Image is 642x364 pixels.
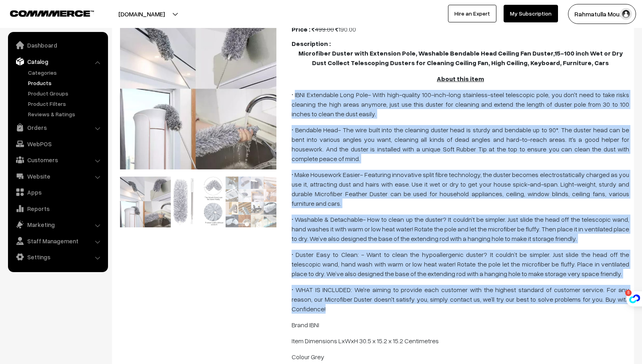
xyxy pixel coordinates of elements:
img: user [620,8,632,20]
div: 190.00 [292,24,629,34]
a: Reports [10,201,105,216]
img: COMMMERCE [10,10,94,16]
p: • Bendable Head- The wire built into the cleaning duster head is sturdy and bendable up to 90°. T... [292,125,629,163]
img: 1705158817109471-33oI4m1L_SL1001_.jpg [226,177,276,227]
img: 17051587796914IMG-20230905-WA0002.jpg [120,177,171,227]
a: Hire an Expert [448,5,496,22]
a: Catalog [10,54,105,69]
b: Microfiber Duster with Extension Pole, Washable Bendable Head Ceiling Fan Duster,15-100 inch Wet ... [298,49,623,67]
a: Staff Management [10,234,105,248]
img: 17051587796914IMG-20230905-WA0002.jpg [120,13,276,169]
a: Categories [26,68,105,77]
p: • WHAT IS INCLUDED: We're aiming to provide each customer with the highest standard of customer s... [292,285,629,314]
a: Product Groups [26,89,105,97]
p: Item Dimensions LxWxH ‎30.5 x 15.2 x 15.2 Centimetres [292,336,629,346]
img: 1705158817691051q22oDz7L.jpg [173,177,224,226]
a: My Subscription [504,5,558,22]
span: 499.00 [312,25,334,33]
a: Product Filters [26,99,105,108]
a: Orders [10,120,105,135]
p: Colour ‎Grey [292,352,629,362]
a: WebPOS [10,137,105,151]
p: Brand ‎IBNI [292,320,629,330]
p: • Make Housework Easier- Featuring innovative split fibre technology, the duster becomes electros... [292,170,629,208]
p: • IBNI Extendable Long Pole- With high-quality 100-inch-long stainless-steel telescopic pole, you... [292,90,629,119]
a: Settings [10,250,105,264]
a: COMMMERCE [10,8,80,18]
p: • Duster Easy to Clean: - Want to clean the hypoallergenic duster? It couldn’t be simpler. Just s... [292,250,629,278]
button: [DOMAIN_NAME] [90,4,193,24]
u: About this item [437,75,484,83]
a: Website [10,169,105,183]
b: Price : [292,25,310,33]
a: Apps [10,185,105,199]
a: Dashboard [10,38,105,52]
b: Description : [292,40,331,48]
a: Reviews & Ratings [26,110,105,118]
button: Rahmatulla Mou… [568,4,636,24]
a: Marketing [10,217,105,232]
a: Customers [10,153,105,167]
p: • Washable & Detachable- How to clean up the duster? It couldn’t be simpler. Just slide the head ... [292,215,629,243]
a: Products [26,79,105,87]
